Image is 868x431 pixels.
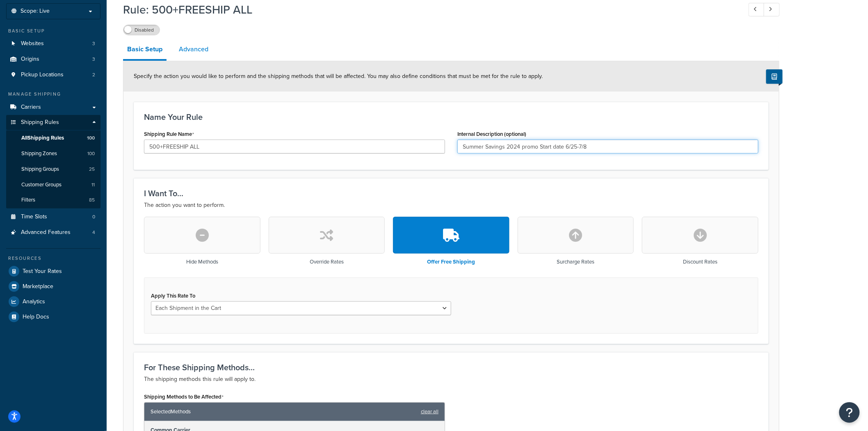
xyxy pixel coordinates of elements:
button: Open Resource Center [839,402,860,423]
span: Marketplace [23,283,53,290]
a: Analytics [6,294,101,309]
li: Filters [6,193,101,208]
span: Scope: Live [21,8,50,15]
h3: Hide Methods [186,259,218,265]
li: Pickup Locations [6,67,101,83]
span: 100 [87,135,95,142]
span: Time Slots [21,213,47,220]
label: Internal Description (optional) [457,131,526,137]
label: Shipping Methods to Be Affected [144,394,224,400]
span: Analytics [23,298,45,305]
li: Shipping Zones [6,146,101,161]
a: clear all [421,406,439,417]
span: 3 [92,40,95,47]
a: Origins3 [6,52,101,67]
label: Apply This Rate To [151,293,195,299]
a: Advanced [175,39,212,59]
a: Carriers [6,100,101,115]
div: Basic Setup [6,28,101,34]
a: AllShipping Rules100 [6,131,101,146]
span: Shipping Rules [21,119,59,126]
h3: Discount Rates [683,259,717,265]
a: Marketplace [6,279,101,294]
a: Websites3 [6,36,101,51]
a: Shipping Rules [6,115,101,130]
span: 0 [92,213,95,220]
p: The shipping methods this rule will apply to. [144,374,758,384]
span: Shipping Groups [21,166,59,173]
span: 3 [92,56,95,63]
a: Previous Record [749,3,765,16]
a: Customer Groups11 [6,177,101,193]
span: All Shipping Rules [21,135,64,142]
li: Time Slots [6,209,101,225]
li: Shipping Rules [6,115,101,209]
span: Advanced Features [21,229,71,236]
span: 4 [92,229,95,236]
li: Shipping Groups [6,162,101,177]
span: 100 [87,150,95,157]
h3: Surcharge Rates [557,259,595,265]
span: Carriers [21,104,41,111]
h3: Offer Free Shipping [427,259,475,265]
span: Shipping Zones [21,150,57,157]
h3: Name Your Rule [144,112,758,122]
span: Customer Groups [21,181,62,188]
span: Filters [21,197,35,204]
a: Shipping Zones100 [6,146,101,161]
li: Customer Groups [6,177,101,193]
div: Manage Shipping [6,91,101,98]
a: Filters85 [6,193,101,208]
div: Resources [6,255,101,262]
h3: I Want To... [144,189,758,198]
a: Advanced Features4 [6,225,101,240]
a: Next Record [764,3,780,16]
span: Test Your Rates [23,268,62,275]
li: Origins [6,52,101,67]
label: Disabled [123,25,160,35]
a: Basic Setup [123,39,167,61]
a: Pickup Locations2 [6,67,101,83]
span: 85 [89,197,95,204]
span: Help Docs [23,314,49,321]
a: Test Your Rates [6,264,101,279]
li: Websites [6,36,101,51]
span: Selected Methods [151,406,417,417]
span: 11 [91,181,95,188]
li: Advanced Features [6,225,101,240]
a: Help Docs [6,309,101,324]
span: Pickup Locations [21,71,64,78]
h3: For These Shipping Methods... [144,363,758,372]
h1: Rule: 500+FREESHIP ALL [123,2,733,18]
span: 2 [92,71,95,78]
p: The action you want to perform. [144,200,758,210]
label: Shipping Rule Name [144,131,194,138]
h3: Override Rates [310,259,344,265]
span: 25 [89,166,95,173]
span: Origins [21,56,39,63]
a: Shipping Groups25 [6,162,101,177]
button: Show Help Docs [766,69,783,84]
span: Specify the action you would like to perform and the shipping methods that will be affected. You ... [134,72,543,80]
span: Websites [21,40,44,47]
a: Time Slots0 [6,209,101,225]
